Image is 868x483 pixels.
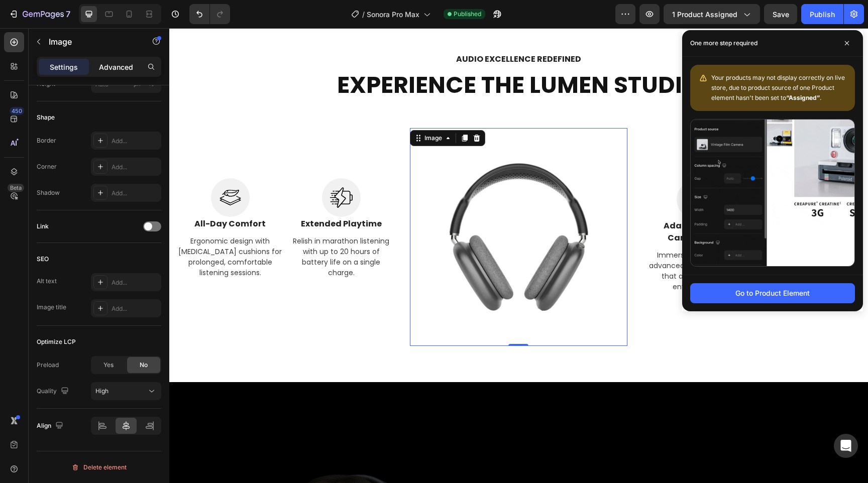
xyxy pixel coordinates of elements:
[4,4,75,24] button: 7
[37,360,59,370] div: Preload
[112,137,159,146] div: Add...
[10,107,24,115] div: 450
[773,10,789,19] span: Save
[50,62,78,72] p: Settings
[37,136,56,145] div: Border
[690,283,855,303] button: Go to Product Element
[672,9,737,20] span: 1 product assigned
[786,94,820,101] b: “Assigned”
[735,288,810,298] div: Go to Product Element
[664,4,760,24] button: 1 product assigned
[37,337,76,346] div: Optimize LCP
[801,4,843,24] button: Publish
[37,459,161,475] button: Delete element
[37,419,65,433] div: Align
[37,255,49,264] div: SEO
[71,461,127,473] div: Delete element
[711,74,845,101] span: Your products may not display correctly on live store, due to product source of one Product eleme...
[112,278,159,287] div: Add...
[37,113,55,122] div: Shape
[112,304,159,313] div: Add...
[241,100,459,318] img: gempages_585021981330506397-b3e9fe89-2e4b-4de6-a56e-355f41701aef.png
[454,10,481,19] span: Published
[8,184,24,192] div: Beta
[367,9,419,20] span: Sonora Pro Max
[362,9,365,20] span: /
[49,36,134,48] p: Image
[585,210,690,241] p: Deliver every note with crystal clarity through the high-resolution audio drivers.
[37,385,71,398] div: Quality
[66,8,70,20] p: 7
[140,360,148,370] span: No
[474,192,579,216] p: Adaptive Noise Cancellation
[169,28,868,483] iframe: Design area
[474,222,579,264] p: Immerse yourself with advanced ANC technology that adjusts to your environment.
[37,303,66,312] div: Image title
[585,192,690,204] p: Acoustic Precision
[112,189,159,198] div: Add...
[37,277,57,286] div: Alt text
[99,62,133,72] p: Advanced
[764,4,797,24] button: Save
[37,162,57,171] div: Corner
[91,382,161,400] button: High
[37,222,49,231] div: Link
[37,188,60,197] div: Shadow
[810,9,835,20] div: Publish
[112,163,159,172] div: Add...
[189,4,230,24] div: Undo/Redo
[253,105,275,114] div: Image
[103,360,114,370] span: Yes
[95,387,108,395] span: High
[690,38,757,48] p: One more step required
[834,434,858,458] div: Open Intercom Messenger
